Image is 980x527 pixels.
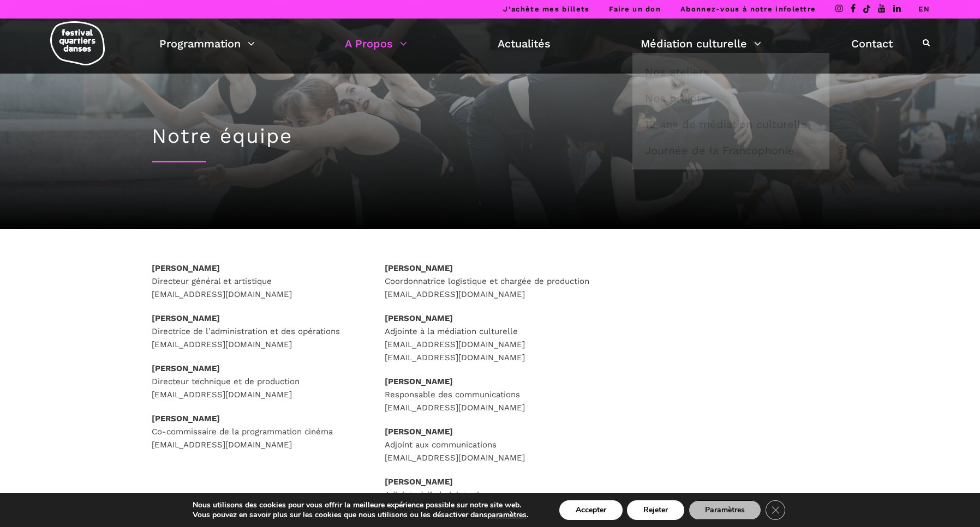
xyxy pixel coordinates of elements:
a: J’achète mes billets [503,5,589,13]
strong: [PERSON_NAME] [152,263,220,273]
p: Directeur technique et de production [EMAIL_ADDRESS][DOMAIN_NAME] [152,362,363,401]
a: Médiation culturelle [641,34,761,53]
button: Close GDPR Cookie Banner [766,500,785,520]
img: logo-fqd-med [50,21,105,65]
button: Accepter [559,500,623,520]
p: Directrice de l’administration et des opérations [EMAIL_ADDRESS][DOMAIN_NAME] [152,312,363,351]
strong: [PERSON_NAME] [385,377,453,386]
p: Directeur général et artistique [EMAIL_ADDRESS][DOMAIN_NAME] [152,262,363,301]
strong: [PERSON_NAME] [385,477,453,487]
a: Actualités [498,34,551,53]
h1: Notre équipe [152,124,828,148]
strong: [PERSON_NAME] [385,313,453,323]
p: Adjointe à l’administration [EMAIL_ADDRESS][DOMAIN_NAME] [385,475,596,514]
a: A Propos [345,34,407,53]
strong: [PERSON_NAME] [385,263,453,273]
a: Contact [851,34,893,53]
button: Rejeter [627,500,684,520]
a: Abonnez-vous à notre infolettre [680,5,816,13]
p: Responsable des communications [EMAIL_ADDRESS][DOMAIN_NAME] [385,375,596,414]
a: Nos projets [638,86,823,111]
button: paramètres [487,510,527,520]
strong: [PERSON_NAME] [385,427,453,437]
a: Faire un don [609,5,661,13]
a: Journée de la Francophonie [638,138,823,163]
p: Nous utilisons des cookies pour vous offrir la meilleure expérience possible sur notre site web. [193,500,528,510]
p: Adjoint aux communications [EMAIL_ADDRESS][DOMAIN_NAME] [385,425,596,464]
p: Vous pouvez en savoir plus sur les cookies que nous utilisons ou les désactiver dans . [193,510,528,520]
a: 12 ans de médiation culturelle [638,112,823,137]
a: Programmation [159,34,255,53]
p: Coordonnatrice logistique et chargée de production [EMAIL_ADDRESS][DOMAIN_NAME] [385,262,596,301]
strong: [PERSON_NAME] [152,313,220,323]
a: Nos ateliers [638,59,823,84]
button: Paramètres [689,500,761,520]
p: Co-commissaire de la programmation cinéma [EMAIL_ADDRESS][DOMAIN_NAME] [152,412,363,451]
strong: [PERSON_NAME] [152,414,220,423]
a: EN [918,5,930,13]
strong: [PERSON_NAME] [152,364,220,373]
p: Adjointe à la médiation culturelle [EMAIL_ADDRESS][DOMAIN_NAME] [EMAIL_ADDRESS][DOMAIN_NAME] [385,312,596,364]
